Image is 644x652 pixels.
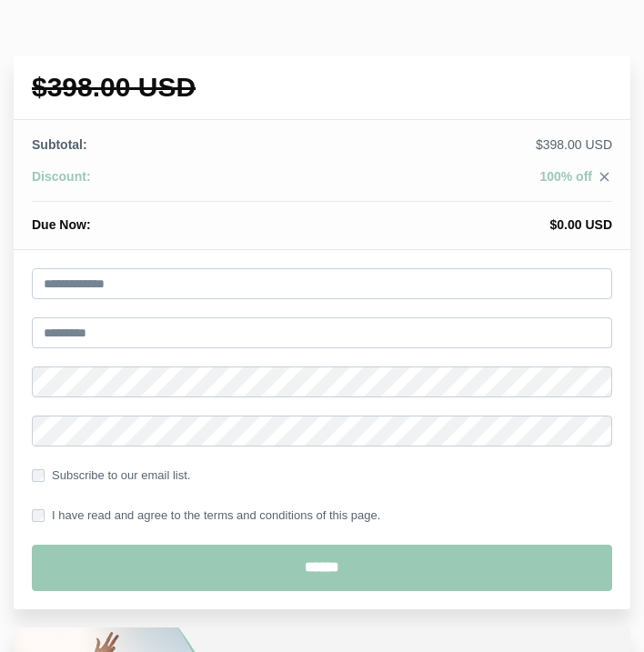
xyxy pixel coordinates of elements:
[32,137,87,152] span: Subtotal:
[32,74,612,101] h1: $398.00 USD
[32,466,190,486] label: Subscribe to our email list.
[32,167,284,202] th: Discount:
[32,506,380,526] label: I have read and agree to the terms and conditions of this page.
[550,217,612,232] span: $0.00 USD
[32,509,45,522] input: I have read and agree to the terms and conditions of this page.
[32,469,45,482] input: Subscribe to our email list.
[32,202,284,235] th: Due Now:
[284,135,612,167] td: $398.00 USD
[539,169,592,184] span: 100% off
[592,169,612,189] a: close
[597,169,612,185] i: close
